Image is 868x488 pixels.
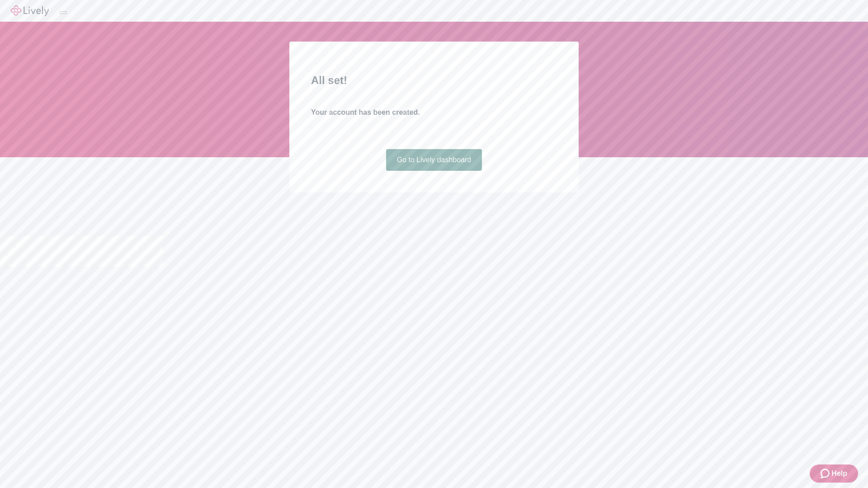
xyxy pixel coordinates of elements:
[60,11,67,14] button: Log out
[386,149,482,171] a: Go to Lively dashboard
[810,465,858,483] button: Zendesk support iconHelp
[11,5,49,16] img: Lively
[831,468,847,479] span: Help
[311,72,557,89] h2: All set!
[821,468,831,479] svg: Zendesk support icon
[311,107,557,118] h4: Your account has been created.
